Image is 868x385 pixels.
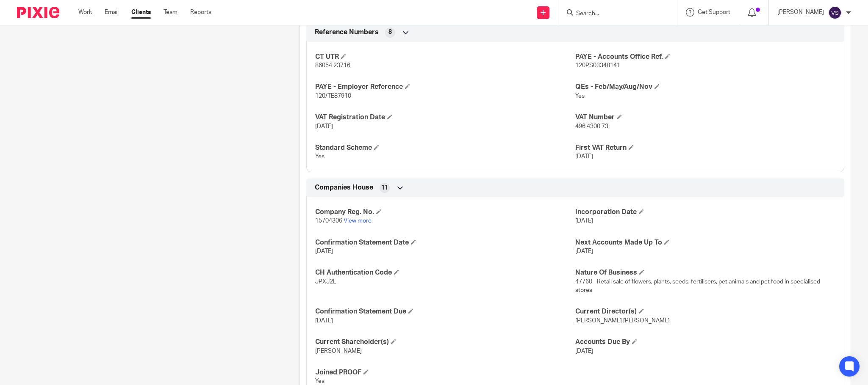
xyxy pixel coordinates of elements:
[575,218,593,224] span: [DATE]
[575,82,835,91] h4: QEs - Feb/May/Aug/Nov
[777,8,824,16] p: [PERSON_NAME]
[575,279,820,293] span: 47760 - Retail sale of flowers, plants, seeds, fertilisers, pet animals and pet food in specialis...
[344,218,372,224] a: View more
[575,208,835,217] h4: Incorporation Date
[698,9,730,15] span: Get Support
[164,8,177,16] a: Team
[315,218,342,224] span: 15704306
[381,184,388,192] span: 11
[575,318,670,324] span: [PERSON_NAME] [PERSON_NAME]
[131,8,151,16] a: Clients
[575,238,835,247] h4: Next Accounts Made Up To
[315,113,575,122] h4: VAT Registration Date
[575,307,835,316] h4: Current Director(s)
[575,52,835,61] h4: PAYE - Accounts Office Ref.
[105,8,119,16] a: Email
[315,338,575,346] h4: Current Shareholder(s)
[315,82,575,91] h4: PAYE - Employer Reference
[190,8,211,16] a: Reports
[78,8,92,16] a: Work
[315,52,575,61] h4: CT UTR
[828,6,842,19] img: svg%3E
[315,93,351,99] span: 120/TE87910
[315,124,333,129] span: [DATE]
[575,338,835,346] h4: Accounts Due By
[575,10,652,18] input: Search
[315,368,575,377] h4: Joined PROOF
[315,248,333,254] span: [DATE]
[315,378,324,384] span: Yes
[315,28,379,37] span: Reference Numbers
[17,7,59,18] img: Pixie
[388,28,392,36] span: 8
[575,63,620,69] span: 120PS03348141
[315,63,350,69] span: 86054 23716
[575,348,593,354] span: [DATE]
[575,143,835,152] h4: First VAT Return
[575,93,585,99] span: Yes
[575,268,835,277] h4: Nature Of Business
[315,143,575,152] h4: Standard Scheme
[315,279,336,285] span: JPXJ2L
[315,348,362,354] span: [PERSON_NAME]
[315,183,373,192] span: Companies House
[575,113,835,122] h4: VAT Number
[315,318,333,324] span: [DATE]
[315,238,575,247] h4: Confirmation Statement Date
[315,307,575,316] h4: Confirmation Statement Due
[315,268,575,277] h4: CH Authentication Code
[575,124,608,129] span: 496 4300 73
[315,154,324,159] span: Yes
[575,248,593,254] span: [DATE]
[575,154,593,159] span: [DATE]
[315,208,575,217] h4: Company Reg. No.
